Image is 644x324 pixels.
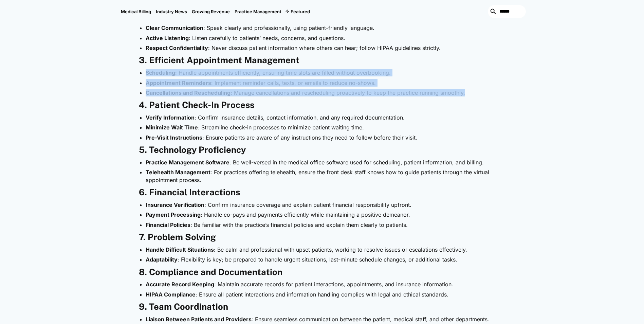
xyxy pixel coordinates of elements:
[146,159,505,166] li: : Be well-versed in the medical office software used for scheduling, patient information, and bil...
[146,79,505,87] li: : Implement reminder calls, texts, or emails to reduce no-shows.
[146,35,189,41] strong: Active Listening
[146,44,208,51] strong: Respect Confidentiality
[146,34,505,42] li: : Listen carefully to patients’ needs, concerns, and questions.
[146,281,214,288] strong: Accurate Record Keeping
[146,211,505,218] li: : Handle co-pays and payments efficiently while maintaining a positive demeanor.
[139,187,240,197] strong: 6. Financial Interactions
[146,114,195,121] strong: Verify Information
[189,0,232,23] a: Growing Revenue
[146,201,204,208] strong: Insurance Verification
[146,221,190,228] strong: Financial Policies
[139,232,216,242] strong: 7. Problem Solving
[232,0,284,23] a: Practice Management
[146,159,229,166] strong: Practice Management Software
[146,89,505,96] li: : Manage cancellations and rescheduling proactively to keep the practice running smoothly.
[146,246,214,253] strong: Handle Difficult Situations
[146,134,202,141] strong: Pre-Visit Instructions
[118,0,153,23] a: Medical Billing
[146,169,210,176] strong: Telehealth Management
[153,0,189,23] a: Industry News
[146,114,505,121] li: : Confirm insurance details, contact information, and any required documentation.
[139,145,246,155] strong: 5. Technology Proficiency
[146,256,178,263] strong: Adaptability
[146,221,505,229] li: : Be familiar with the practice’s financial policies and explain them clearly to patients.
[146,124,198,131] strong: Minimize Wait Time
[146,124,505,131] li: : Streamline check-in processes to minimize patient waiting time.
[146,246,505,253] li: : Be calm and professional with upset patients, working to resolve issues or escalations effectiv...
[146,291,505,298] li: : Ensure all patient interactions and information handling complies with legal and ethical standa...
[146,316,505,323] li: : Ensure seamless communication between the patient, medical staff, and other departments.
[146,24,203,31] strong: Clear Communication
[139,55,299,65] strong: 3. Efficient Appointment Management
[291,9,310,14] div: Featured
[139,100,254,110] strong: 4. Patient Check-In Process
[146,168,505,184] li: : For practices offering telehealth, ensure the front desk staff knows how to guide patients thro...
[139,302,228,312] strong: 9. Team Coordination
[146,211,201,218] strong: Payment Processing
[146,44,505,52] li: : Never discuss patient information where others can hear; follow HIPAA guidelines strictly.
[146,256,505,263] li: : Flexibility is key; be prepared to handle urgent situations, last-minute schedule changes, or a...
[146,316,252,323] strong: Liaison Between Patients and Providers
[146,24,505,32] li: : Speak clearly and professionally, using patient-friendly language.
[146,291,196,298] strong: HIPAA Compliance
[146,281,505,288] li: : Maintain accurate records for patient interactions, appointments, and insurance information.
[146,89,231,96] strong: Cancellations and Rescheduling
[284,0,312,23] div: Featured
[146,79,211,86] strong: Appointment Reminders
[146,201,505,209] li: : Confirm insurance coverage and explain patient financial responsibility upfront.
[146,134,505,141] li: : Ensure patients are aware of any instructions they need to follow before their visit.
[146,69,505,76] li: : Handle appointments efficiently, ensuring time slots are filled without overbooking.
[139,267,282,277] strong: 8. Compliance and Documentation
[146,69,175,76] strong: Scheduling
